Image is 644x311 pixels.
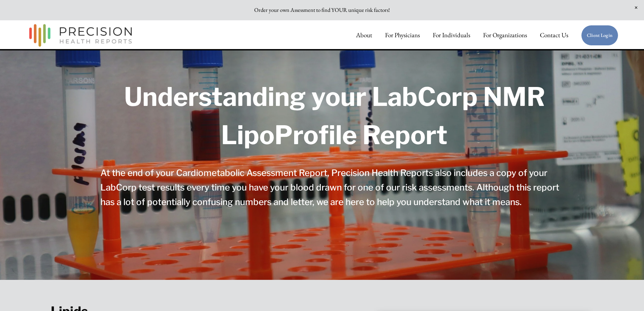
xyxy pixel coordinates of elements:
a: For Individuals [433,28,470,43]
a: Contact Us [540,28,568,43]
a: For Physicians [385,28,420,43]
img: Precision Health Reports [26,21,135,50]
h4: At the end of your Cardiometabolic Assessment Report, Precision Health Reports also includes a co... [100,165,569,209]
a: folder dropdown [483,28,527,43]
a: Client Login [581,25,618,46]
strong: Understanding your LabCorp NMR LipoProfile Report [124,81,550,151]
a: About [356,28,372,43]
span: For Organizations [483,29,527,42]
